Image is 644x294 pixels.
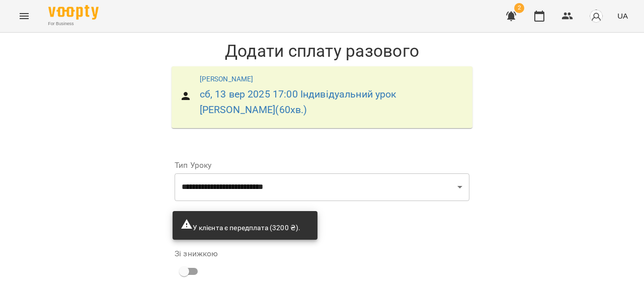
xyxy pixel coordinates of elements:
[514,3,524,13] span: 2
[167,41,477,61] h1: Додати сплату разового
[200,88,397,116] a: сб, 13 вер 2025 17:00 Індивідуальний урок [PERSON_NAME](60хв.)
[617,11,628,21] span: UA
[48,21,99,27] span: For Business
[175,250,218,258] label: Зі знижкою
[181,224,300,232] span: У клієнта є передплата (3200 ₴).
[200,75,254,83] a: [PERSON_NAME]
[589,9,603,23] img: avatar_s.png
[12,4,36,28] button: Menu
[175,161,469,169] label: Тип Уроку
[48,5,99,20] img: Voopty Logo
[613,7,632,25] button: UA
